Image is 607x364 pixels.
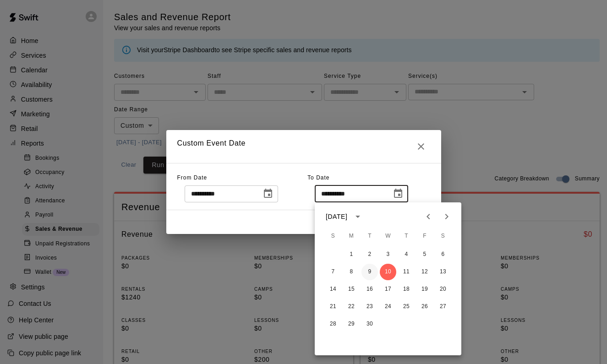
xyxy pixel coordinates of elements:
[398,281,415,298] button: 18
[416,227,433,245] span: Friday
[177,174,208,181] span: From Date
[398,299,415,315] button: 25
[343,246,360,263] button: 1
[325,264,341,280] button: 7
[435,264,451,280] button: 13
[361,316,378,332] button: 30
[419,207,437,226] button: Previous month
[380,246,396,263] button: 3
[416,246,433,263] button: 5
[259,185,277,203] button: Choose date, selected date is Sep 4, 2025
[361,246,378,263] button: 2
[416,281,433,298] button: 19
[166,130,441,163] h2: Custom Event Date
[343,316,360,332] button: 29
[380,299,396,315] button: 24
[350,209,366,224] button: calendar view is open, switch to year view
[325,316,341,332] button: 28
[380,281,396,298] button: 17
[380,227,396,245] span: Wednesday
[398,227,415,245] span: Thursday
[435,227,451,245] span: Saturday
[361,264,378,280] button: 9
[326,212,347,222] div: [DATE]
[398,246,415,263] button: 4
[343,281,360,298] button: 15
[361,227,378,245] span: Tuesday
[325,227,341,245] span: Sunday
[435,281,451,298] button: 20
[343,299,360,315] button: 22
[343,227,360,245] span: Monday
[416,264,433,280] button: 12
[361,299,378,315] button: 23
[389,185,407,203] button: Choose date, selected date is Sep 10, 2025
[398,264,415,280] button: 11
[412,137,430,156] button: Close
[416,299,433,315] button: 26
[435,299,451,315] button: 27
[325,281,341,298] button: 14
[437,207,456,226] button: Next month
[325,299,341,315] button: 21
[361,281,378,298] button: 16
[343,264,360,280] button: 8
[435,246,451,263] button: 6
[307,174,329,181] span: To Date
[380,264,396,280] button: 10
